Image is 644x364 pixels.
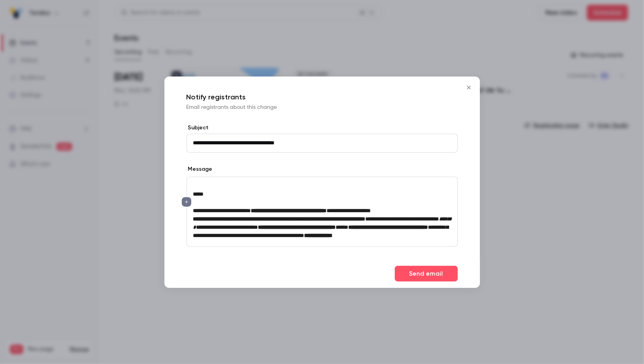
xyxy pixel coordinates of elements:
[187,165,213,173] label: Message
[461,80,477,95] button: Close
[187,124,458,132] label: Subject
[187,103,458,111] p: Email registrants about this change
[187,177,457,246] div: editor
[395,266,458,282] button: Send email
[187,92,458,102] p: Notify registrants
